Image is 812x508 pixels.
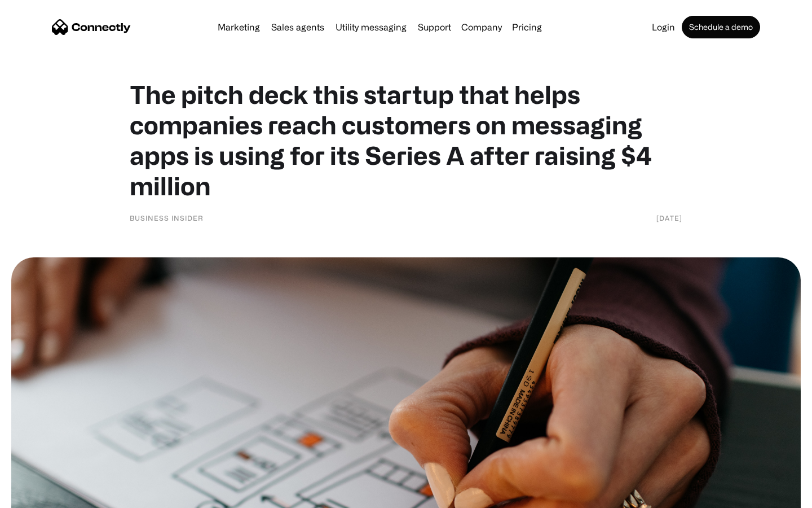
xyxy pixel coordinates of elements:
[213,23,264,32] a: Marketing
[267,23,329,32] a: Sales agents
[23,488,68,504] ul: Language list
[413,23,456,32] a: Support
[461,19,502,35] div: Company
[647,23,679,32] a: Login
[130,79,682,201] h1: The pitch deck this startup that helps companies reach customers on messaging apps is using for i...
[507,23,546,32] a: Pricing
[682,16,760,38] a: Schedule a demo
[130,212,204,224] div: Business Insider
[11,488,68,504] aside: Language selected: English
[331,23,411,32] a: Utility messaging
[656,212,682,224] div: [DATE]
